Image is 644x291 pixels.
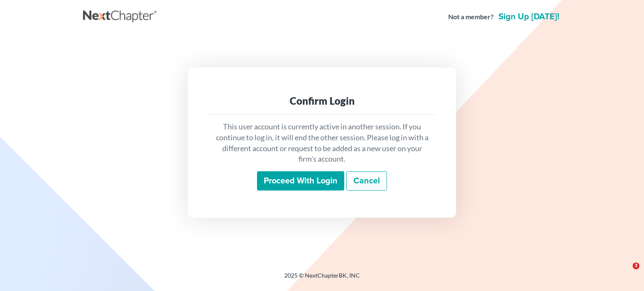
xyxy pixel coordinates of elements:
iframe: Intercom live chat [615,263,636,283]
span: 3 [633,263,639,269]
div: 2025 © NextChapterBK, INC [83,271,561,286]
input: Proceed with login [257,171,344,191]
p: This user account is currently active in another session. If you continue to log in, it will end ... [215,121,429,165]
a: Cancel [346,171,387,191]
strong: Not a member? [448,12,493,22]
div: Confirm Login [215,94,429,108]
a: Sign up [DATE]! [497,13,561,21]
